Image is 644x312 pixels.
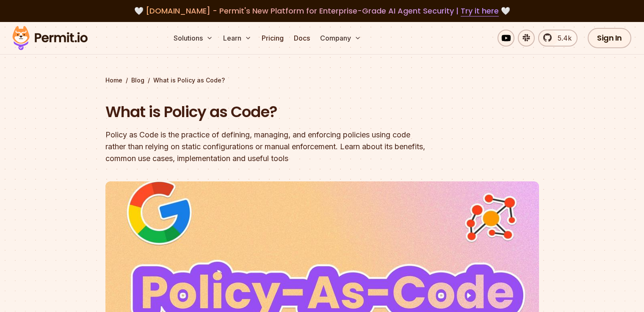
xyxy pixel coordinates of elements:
[170,30,216,47] button: Solutions
[105,101,431,123] h1: What is Policy as Code?
[146,5,499,16] span: [DOMAIN_NAME] - Permit's New Platform for Enterprise-Grade AI Agent Security |
[8,24,91,52] img: Permit logo
[105,129,431,164] div: Policy as Code is the practice of defining, managing, and enforcing policies using code rather th...
[105,76,122,85] a: Home
[588,28,631,48] a: Sign In
[20,5,624,17] div: 🤍 🤍
[258,30,287,47] a: Pricing
[131,76,144,85] a: Blog
[220,30,255,47] button: Learn
[105,76,539,85] div: / /
[461,5,499,16] a: Try it here
[317,30,365,47] button: Company
[538,30,578,47] a: 5.4k
[553,33,572,43] span: 5.4k
[290,30,313,47] a: Docs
